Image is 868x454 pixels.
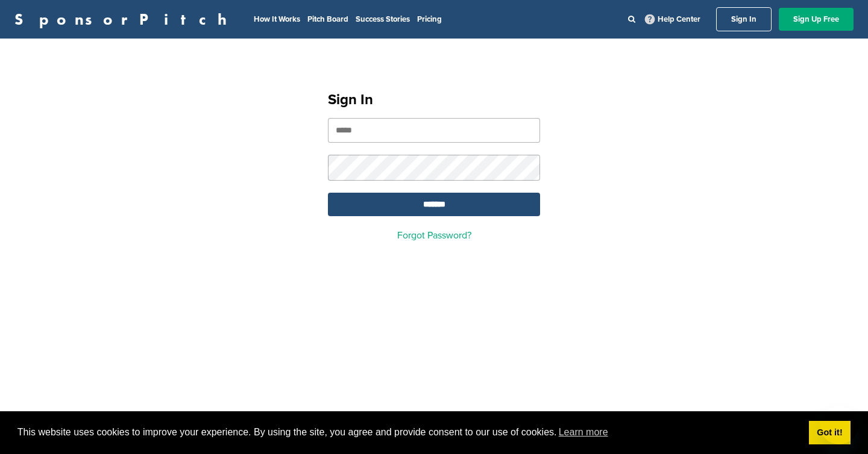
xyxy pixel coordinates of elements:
h1: Sign In [328,89,540,111]
a: Success Stories [356,14,410,24]
a: dismiss cookie message [809,421,851,445]
a: Pitch Board [307,14,348,24]
a: Help Center [643,12,703,26]
a: Forgot Password? [397,229,471,241]
a: Pricing [417,14,442,24]
span: This website uses cookies to improve your experience. By using the site, you agree and provide co... [17,423,799,441]
iframe: Button to launch messaging window [820,406,858,444]
a: Sign In [716,7,772,31]
a: learn more about cookies [557,423,610,441]
a: SponsorPitch [14,11,234,27]
a: Sign Up Free [779,8,854,31]
a: How It Works [254,14,300,24]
